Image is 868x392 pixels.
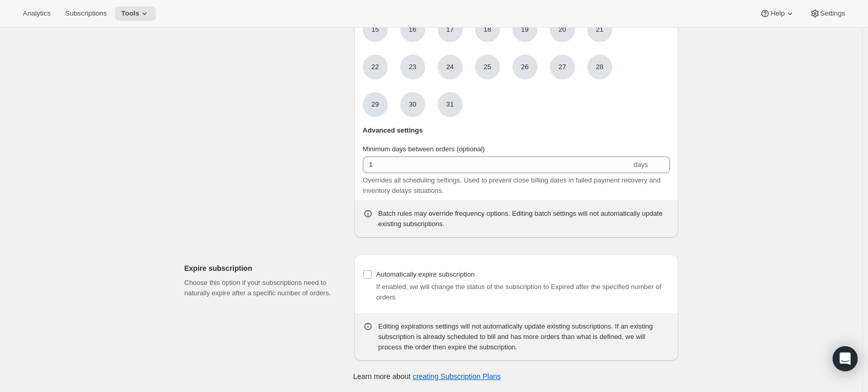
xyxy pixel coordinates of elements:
[754,6,801,21] button: Help
[378,321,670,352] div: Editing expirations settings will not automatically update existing subscriptions. If an existing...
[185,263,338,273] h2: Expire subscription
[820,9,845,18] span: Settings
[409,62,416,72] span: 23
[372,99,379,110] span: 29
[484,62,491,72] span: 25
[185,278,338,298] p: Choose this option if your subscriptions need to naturally expire after a specific number of orders.
[521,24,529,35] span: 19
[372,62,379,72] span: 22
[363,125,423,136] span: Advanced settings
[363,176,661,194] span: Overrides all scheduling settings. Used to prevent close billing dates in failed payment recovery...
[376,270,475,278] span: Automatically expire subscription
[363,145,485,153] span: Minimum days between orders (optional)
[559,62,566,72] span: 27
[413,372,501,381] a: creating Subscription Plans
[409,99,416,110] span: 30
[121,9,139,18] span: Tools
[446,99,454,110] span: 31
[17,6,57,21] button: Analytics
[446,24,454,35] span: 17
[115,6,156,21] button: Tools
[409,24,416,35] span: 16
[804,6,851,21] button: Settings
[378,208,670,229] div: Batch rules may override frequency options. Editing batch settings will not automatically update ...
[596,24,603,35] span: 21
[833,346,858,371] div: Open Intercom Messenger
[59,6,113,21] button: Subscriptions
[65,9,107,18] span: Subscriptions
[376,283,661,301] span: If enabled, we will change the status of the subscription to Expired after the specified number o...
[446,62,454,72] span: 24
[353,371,501,382] p: Learn more about
[372,24,379,35] span: 15
[23,9,50,18] span: Analytics
[596,62,603,72] span: 28
[634,161,648,168] span: days
[770,9,784,18] span: Help
[559,24,566,35] span: 20
[521,62,529,72] span: 26
[484,24,491,35] span: 18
